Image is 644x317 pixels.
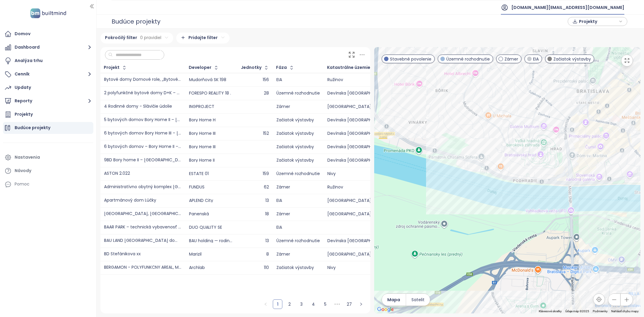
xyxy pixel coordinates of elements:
div: Územné rozhodnutie [276,239,320,243]
span: Údaje máp ©2025 [565,310,589,313]
div: Zámer [276,185,320,189]
div: Fáza [276,66,287,69]
div: button [571,17,624,26]
div: Bytové domy Domové role, ,,Bytové domy Domové lúky [104,78,182,82]
button: Cenník [3,68,93,80]
div: Marizil [189,252,202,256]
a: Otvoriť túto oblasť v Mapách Google (otvorí nové okno) [376,306,395,313]
div: BERGAMON - POLYFUNKČNÝ AREÁL, Mlynské nivy – Hraničná ul. – II. ETAPA: SO213 a SO214 - Zmena stav... [104,265,182,270]
a: Nastavenia [3,151,93,163]
a: Návody [3,165,93,177]
div: Začiatok výstavby [276,266,320,270]
div: Devínska [GEOGRAPHIC_DATA] [327,91,391,95]
div: BAAR PARK – technická vybavenosť pre IBV [104,225,182,230]
span: Mapa [387,296,400,303]
div: Devínska [GEOGRAPHIC_DATA] [327,118,391,122]
div: Zámer [276,212,320,216]
div: BD Štefánikova xx [104,252,141,256]
a: 1 [273,300,282,309]
li: 27 [344,299,354,309]
div: BAU holding — rodinné domy [189,239,234,243]
a: Podmienky (otvorí sa na novej karte) [593,310,608,313]
li: 5 [321,299,330,309]
button: left [261,299,270,309]
div: DUO QUALITY SE [189,225,222,229]
div: Projekty [15,111,33,118]
a: Analýza trhu [3,55,93,67]
div: Pridajte filter [176,33,230,44]
div: Bory Home III [189,145,216,149]
span: Projekty [579,17,617,26]
div: [GEOGRAPHIC_DATA] [327,212,391,216]
img: logo [29,7,68,19]
div: Domov [15,30,30,38]
div: 6 bytových domov – Bory Home II – [GEOGRAPHIC_DATA], časť [GEOGRAPHIC_DATA] A, Bytové domy B1 a B2 [104,145,182,149]
span: ••• [332,299,342,309]
div: [GEOGRAPHIC_DATA] [327,105,391,109]
a: 27 [345,300,354,309]
div: Začiatok výstavby [276,118,320,122]
li: 3 [297,299,306,309]
div: Katastrálne územie [327,66,370,69]
div: EIA [276,199,320,202]
span: Územné rozhodnutie [446,56,490,62]
div: Updaty [15,84,31,91]
div: Devínska [GEOGRAPHIC_DATA] [327,239,391,243]
div: Budúce projekty [15,124,50,132]
div: [GEOGRAPHIC_DATA], [GEOGRAPHIC_DATA]. [104,212,182,216]
a: 5 [321,300,330,309]
li: Nasledujúca strana [356,299,366,309]
div: 110 [241,266,269,270]
div: Developer [189,66,211,69]
div: 18 [241,212,269,216]
div: 5 bytových domov Bory Home II – [GEOGRAPHIC_DATA] [104,118,182,122]
div: 152 [241,132,269,135]
div: Jednotky [241,66,261,69]
span: [DOMAIN_NAME][EMAIL_ADDRESS][DOMAIN_NAME] [511,0,624,15]
div: ESTATE 01 [189,172,209,176]
li: Nasledujúcich 5 strán [332,299,342,309]
span: Satelit [411,296,425,303]
div: Návody [15,167,31,174]
div: Nastavenia [15,154,40,161]
div: FUNDUS [189,185,205,189]
div: 13 [241,199,269,202]
div: 8 [241,252,269,256]
li: Predchádzajúca strana [261,299,270,309]
div: Archlab [189,266,205,270]
div: Pokročilý filter [100,33,173,44]
span: left [264,302,267,306]
div: APLEND City [189,199,213,202]
button: Satelit [406,294,430,306]
button: Klávesové skratky [539,309,562,313]
div: Nivy [327,266,391,270]
li: 4 [309,299,318,309]
div: Začiatok výstavby [276,132,320,135]
div: BAU LAND [GEOGRAPHIC_DATA] domov - II etapa [104,239,182,243]
div: Začiatok výstavby [276,145,320,149]
div: Pomoc [3,178,93,190]
div: Územné rozhodnutie [276,172,320,176]
a: 2 [285,300,294,309]
div: Bory Home III [189,132,216,135]
div: Devínska [GEOGRAPHIC_DATA] [327,132,391,135]
div: 159 [241,172,269,176]
span: EIA [533,56,539,62]
div: Budúce projekty [112,16,160,27]
div: Zámer [276,252,320,256]
div: ASTON 2.022 [104,171,130,176]
div: Devínska [GEOGRAPHIC_DATA] [327,145,391,149]
div: EIA [276,225,320,229]
span: Začiatok výstavby [553,56,591,62]
span: 0 pravidiel [140,34,161,41]
div: Územné rozhodnutie [276,91,320,95]
div: INGPROJECT [189,105,214,109]
div: Bory Home H [189,118,216,122]
div: Nivy [327,172,391,176]
div: 2 polyfunkčné bytové domy D+K – ul. [GEOGRAPHIC_DATA] [104,91,182,95]
div: 4 Rodinné domy - Slávičie údolie [104,104,172,109]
